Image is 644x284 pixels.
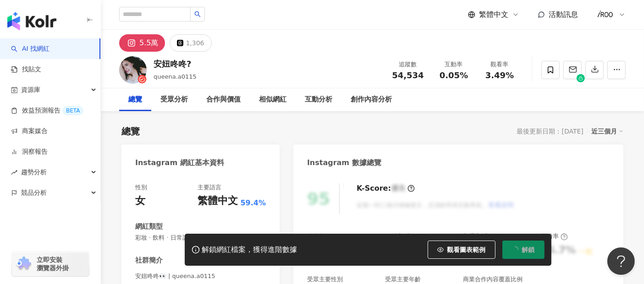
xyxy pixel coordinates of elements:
[128,94,142,105] div: 總覽
[436,60,471,69] div: 互動率
[307,158,381,168] div: Instagram 數據總覽
[502,241,545,259] button: 解鎖
[198,194,238,208] div: 繁體中文
[428,241,495,259] button: 觀看圖表範例
[463,275,523,284] div: 商業合作內容覆蓋比例
[21,162,47,182] span: 趨勢分析
[139,37,158,49] div: 5.5萬
[160,94,188,105] div: 受眾分析
[21,182,47,203] span: 競品分析
[119,56,147,84] img: KOL Avatar
[21,80,40,100] span: 資源庫
[463,232,490,241] div: 觀看率
[351,94,392,105] div: 創作內容分析
[541,232,568,241] div: 漲粉率
[194,11,201,17] span: search
[186,37,204,49] div: 1,306
[447,246,486,253] span: 觀看圖表範例
[549,10,578,19] span: 活動訊息
[479,10,508,20] span: 繁體中文
[597,6,614,23] img: logo.png
[206,94,241,105] div: 合作與價值
[385,275,421,284] div: 受眾主要年齡
[440,71,468,80] span: 0.05%
[135,272,266,280] span: 安妞咚咚👀 | queena.a0115
[511,246,519,253] span: loading
[119,34,165,52] button: 5.5萬
[11,106,83,115] a: 效益預測報告BETA
[37,256,69,272] span: 立即安裝 瀏覽器外掛
[121,125,140,138] div: 總覽
[482,60,517,69] div: 觀看率
[307,232,325,241] div: 追蹤數
[154,73,197,80] span: queena.a0115
[202,245,297,255] div: 解鎖網紅檔案，獲得進階數據
[198,183,221,192] div: 主要語言
[517,128,583,135] div: 最後更新日期：[DATE]
[392,70,424,80] span: 54,534
[11,127,48,136] a: 商案媒合
[357,183,415,193] div: K-Score :
[591,125,623,137] div: 近三個月
[259,94,286,105] div: 相似網紅
[135,194,145,208] div: 女
[11,44,50,54] a: searchAI 找網紅
[15,257,33,271] img: chrome extension
[7,12,56,30] img: logo
[11,65,41,74] a: 找貼文
[240,198,266,208] span: 59.4%
[154,58,197,70] div: 安妞咚咚?
[135,183,147,192] div: 性別
[305,94,332,105] div: 互動分析
[12,252,89,276] a: chrome extension立即安裝 瀏覽器外掛
[11,147,48,156] a: 洞察報告
[11,169,17,176] span: rise
[391,60,425,69] div: 追蹤數
[385,232,412,241] div: 互動率
[170,34,211,52] button: 1,306
[522,246,535,253] span: 解鎖
[135,222,163,231] div: 網紅類型
[485,71,514,80] span: 3.49%
[307,275,343,284] div: 受眾主要性別
[135,158,224,168] div: Instagram 網紅基本資料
